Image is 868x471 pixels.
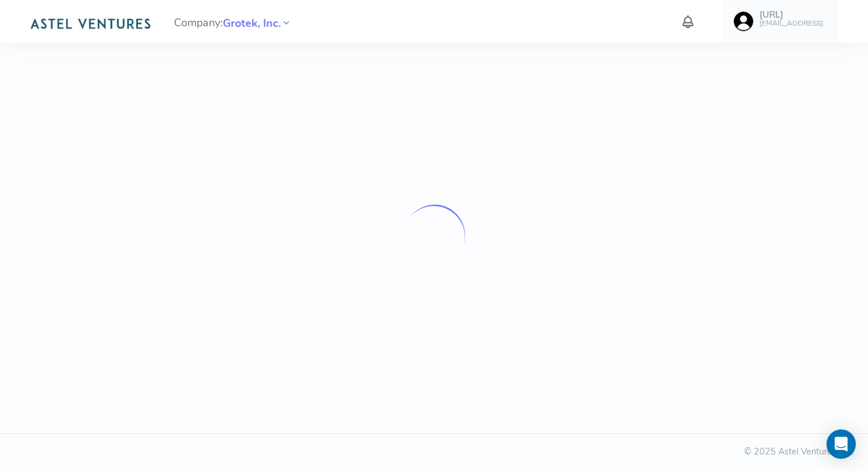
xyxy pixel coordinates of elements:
[826,429,856,459] div: Open Intercom Messenger
[223,15,281,32] span: Grotek, Inc.
[734,12,753,31] img: user-image
[759,10,823,20] h5: [URL]
[15,445,853,459] div: © 2025 Astel Ventures Ltd.
[174,11,292,32] span: Company:
[759,20,823,27] h6: [EMAIL_ADDRESS]
[223,15,281,30] a: Grotek, Inc.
